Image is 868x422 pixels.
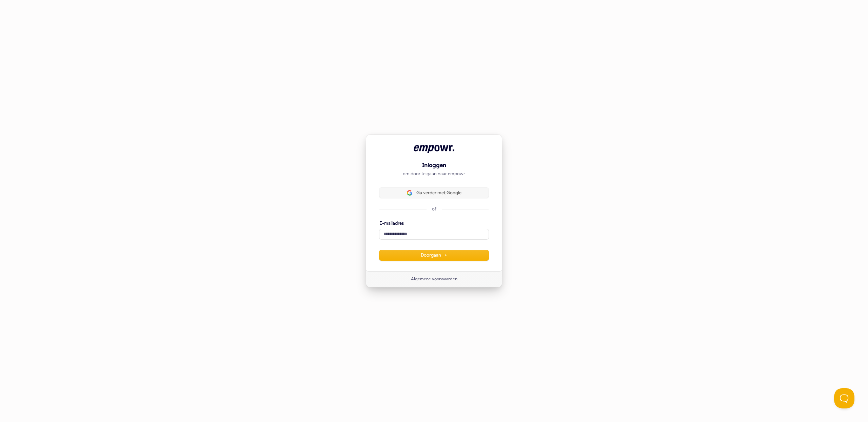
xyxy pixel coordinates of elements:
span: Ga verder met Google [416,190,461,196]
h1: Inloggen [379,161,489,169]
iframe: Help Scout Beacon - Open [834,388,854,408]
img: empowr [414,145,454,153]
img: Sign in with Google [407,190,412,196]
p: om door te gaan naar empowr [379,171,489,177]
a: Algemene voorwaarden [411,277,457,282]
span: Doorgaan [421,252,447,258]
label: E-mailadres [379,220,404,226]
button: Sign in with GoogleGa verder met Google [379,188,489,198]
button: Doorgaan [379,250,489,260]
p: of [432,206,436,212]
